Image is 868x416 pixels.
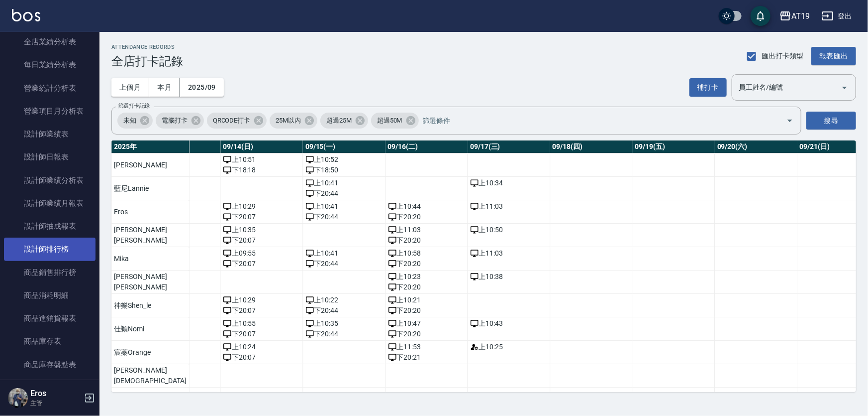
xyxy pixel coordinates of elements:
div: 上 10:51 [223,154,300,165]
button: 補打卡 [689,78,727,97]
p: 主管 [30,399,81,408]
div: 下 20:44 [305,329,383,339]
a: 商品消耗明細 [4,284,96,307]
span: 超過50M [371,116,408,126]
div: 上 10:41 [305,178,383,188]
div: 下 20:07 [223,259,300,269]
div: 電腦打卡 [156,113,204,129]
div: 下 20:07 [223,352,300,363]
div: 下 20:20 [388,212,465,222]
div: 超過50M [371,113,419,129]
div: 上 10:23 [388,272,465,282]
td: 宸蓁Orange [111,341,189,364]
div: 下 20:44 [305,212,383,222]
div: 25M以內 [270,113,317,129]
div: 下 20:20 [388,305,465,316]
div: 下 20:20 [388,259,465,269]
div: 下 20:07 [223,235,300,246]
td: 神樂Shen_le [111,294,189,317]
span: 電腦打卡 [156,116,193,126]
a: 設計師業績表 [4,123,96,145]
div: 下 20:07 [223,212,300,222]
div: 上 10:24 [223,342,300,352]
div: 上 10:55 [223,318,300,329]
div: 上 10:35 [223,225,300,235]
a: 營業統計分析表 [4,77,96,100]
div: QRCODE打卡 [207,113,267,129]
a: 設計師日報表 [4,145,96,168]
span: 超過25M [320,116,358,126]
div: 上 09:55 [223,248,300,259]
a: 設計師抽成報表 [4,215,96,238]
div: 上 10:47 [388,318,465,329]
td: Eros [111,200,189,224]
a: 商品庫存盤點表 [4,353,96,376]
div: 上 10:41 [305,201,383,212]
button: 上個月 [111,78,149,97]
div: 超過25M [320,113,368,129]
button: 登出 [818,7,856,25]
button: 報表匯出 [811,47,856,65]
span: 未知 [117,116,142,126]
td: [PERSON_NAME][PERSON_NAME] [111,224,189,247]
label: 篩選打卡記錄 [118,102,150,110]
div: 下 20:21 [388,352,465,363]
th: 2025 年 [111,140,189,153]
th: 09/16(二) [385,140,468,153]
div: AT19 [791,10,810,22]
button: AT19 [775,6,814,26]
div: 上 10:34 [470,178,547,188]
div: 上 10:44 [388,201,465,212]
a: 全店業績分析表 [4,30,96,53]
img: Logo [12,9,40,21]
h5: Eros [30,389,81,399]
a: 設計師業績月報表 [4,192,96,215]
a: 商品庫存表 [4,330,96,353]
button: 本月 [149,78,180,97]
h2: ATTENDANCE RECORDS [111,44,183,50]
td: [PERSON_NAME] [111,388,189,411]
div: 上 10:29 [223,201,300,212]
div: 下 20:20 [388,282,465,292]
img: Person [8,388,28,408]
a: 每日業績分析表 [4,53,96,76]
div: 下 20:44 [305,305,383,316]
div: 上 10:35 [305,318,383,329]
a: 設計師排行榜 [4,238,96,261]
div: 下 20:20 [388,329,465,339]
div: 上 11:03 [388,225,465,235]
div: 上 10:41 [305,248,383,259]
th: 09/17(三) [468,140,550,153]
span: 匯出打卡類型 [762,51,804,61]
th: 09/20(六) [714,140,797,153]
button: save [751,6,771,26]
div: 下 20:07 [223,305,300,316]
div: 下 18:50 [305,165,383,175]
td: 藍尼Lannie [111,177,189,200]
div: 下 20:44 [305,188,383,199]
div: 下 20:44 [305,259,383,269]
button: 2025/09 [180,78,224,97]
a: 商品銷售排行榜 [4,261,96,284]
th: 09/18(四) [550,140,632,153]
div: 上 10:38 [470,272,547,282]
span: 25M以內 [270,116,307,126]
div: 下 20:07 [223,329,300,339]
td: 佳穎Nomi [111,317,189,341]
div: 上 10:58 [388,248,465,259]
div: 上 10:29 [223,295,300,305]
div: 上 11:03 [470,248,547,259]
button: 搜尋 [806,112,856,130]
div: 上 11:03 [470,201,547,212]
div: 下 20:20 [388,235,465,246]
div: 未知 [117,113,153,129]
th: 09/19(五) [632,140,715,153]
a: 設計師業績分析表 [4,169,96,192]
td: [PERSON_NAME][PERSON_NAME] [111,271,189,294]
div: 上 11:53 [388,342,465,352]
div: 上 10:22 [305,295,383,305]
td: [PERSON_NAME][DEMOGRAPHIC_DATA] [111,364,189,388]
a: 營業項目月分析表 [4,100,96,123]
div: 上 10:21 [388,295,465,305]
div: 上 10:25 [470,342,547,352]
